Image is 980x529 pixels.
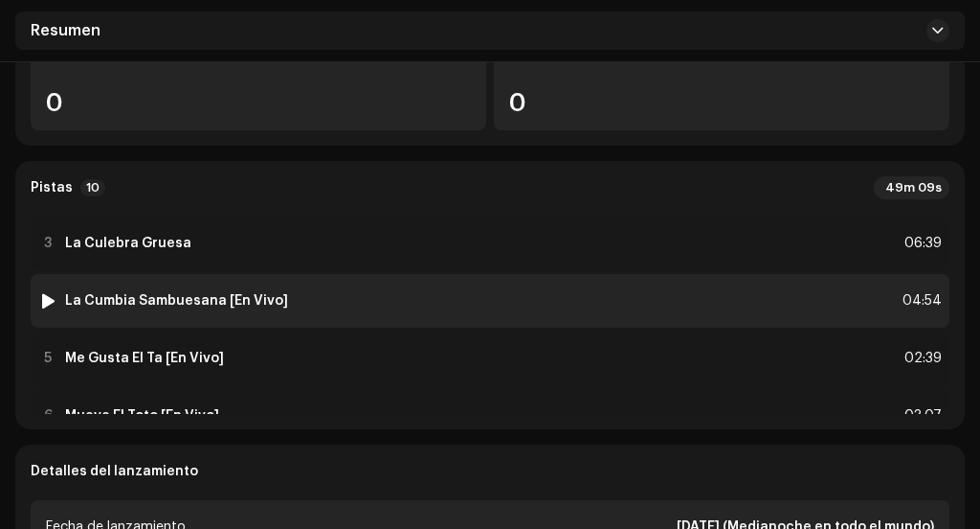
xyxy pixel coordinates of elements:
[80,179,105,196] p-badge: 10
[65,351,224,366] strong: Me Gusta El Ta [En Vivo]
[900,289,942,312] div: 04:54
[900,347,942,370] div: 02:39
[874,176,949,199] div: 49m 09s
[65,293,288,309] strong: La Cumbia Sambuesana [En Vivo]
[31,23,100,38] span: Resumen
[31,464,198,479] strong: Detalles del lanzamiento
[900,232,942,255] div: 06:39
[900,404,942,427] div: 03:07
[31,180,73,195] strong: Pistas
[65,236,191,251] strong: La Culebra Gruesa
[65,408,219,424] strong: Mueve El Toto [En Vivo]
